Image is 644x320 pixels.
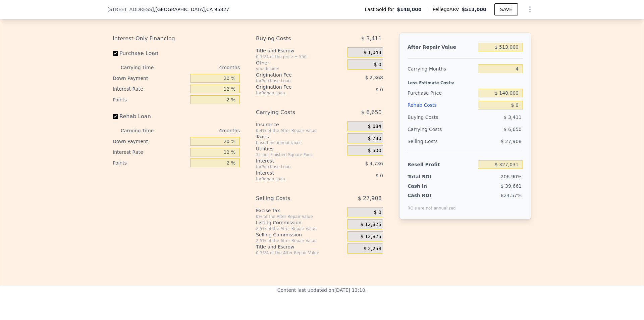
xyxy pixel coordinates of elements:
[408,41,475,53] div: After Repair Value
[374,210,381,216] span: $ 0
[256,152,345,157] div: 3¢ per Finished Square Foot
[256,219,345,226] div: Listing Commission
[501,139,522,144] span: $ 27,908
[501,193,522,198] span: 824.57%
[504,127,522,132] span: $ 6,650
[361,106,382,119] span: $ 6,650
[408,135,475,147] div: Selling Costs
[358,192,382,204] span: $ 27,908
[408,183,449,189] div: Cash In
[113,147,187,157] div: Interest Rate
[368,148,381,154] span: $ 500
[256,90,331,96] div: for Rehab Loan
[167,125,240,136] div: 4 months
[121,62,164,73] div: Carrying Time
[462,7,486,12] span: $513,000
[361,222,381,228] span: $ 12,825
[121,125,164,136] div: Carrying Time
[365,161,383,166] span: $ 4,736
[501,174,522,179] span: 206.90%
[408,99,475,111] div: Rehab Costs
[433,6,462,13] span: Pellego ARV
[368,124,381,130] span: $ 684
[501,183,522,189] span: $ 39,661
[408,158,475,171] div: Resell Profit
[256,106,331,119] div: Carrying Costs
[365,75,383,80] span: $ 2,368
[376,87,383,92] span: $ 0
[113,110,187,123] label: Rehab Loan
[256,231,345,238] div: Selling Commission
[363,246,381,252] span: $ 2,258
[256,214,345,219] div: 0% of the After Repair Value
[361,234,381,240] span: $ 12,825
[408,192,456,199] div: Cash ROI
[256,78,331,84] div: for Purchase Loan
[408,75,523,87] div: Less Estimate Costs:
[256,121,345,128] div: Insurance
[256,170,331,176] div: Interest
[408,173,449,180] div: Total ROI
[113,94,187,105] div: Points
[256,226,345,231] div: 2.5% of the After Repair Value
[504,115,522,120] span: $ 3,411
[256,54,345,59] div: 0.33% of the price + 550
[113,47,187,59] label: Purchase Loan
[107,6,154,13] span: [STREET_ADDRESS]
[256,66,345,72] div: you decide!
[113,73,187,84] div: Down Payment
[256,133,345,140] div: Taxes
[363,50,381,56] span: $ 1,043
[154,6,229,13] span: , [GEOGRAPHIC_DATA]
[113,114,118,119] input: Rehab Loan
[374,62,381,68] span: $ 0
[256,176,331,182] div: for Rehab Loan
[256,33,331,45] div: Buying Costs
[523,3,537,16] button: Show Options
[113,33,240,45] div: Interest-Only Financing
[376,173,383,178] span: $ 0
[167,62,240,73] div: 4 months
[365,6,397,13] span: Last Sold for
[256,243,345,250] div: Title and Escrow
[113,84,187,94] div: Interest Rate
[256,207,345,214] div: Excise Tax
[113,157,187,168] div: Points
[256,59,345,66] div: Other
[408,123,449,135] div: Carrying Costs
[256,145,345,152] div: Utilities
[205,7,229,12] span: , CA 95827
[256,84,331,90] div: Origination Fee
[113,136,187,147] div: Down Payment
[361,33,382,45] span: $ 3,411
[256,192,331,204] div: Selling Costs
[256,238,345,243] div: 2.5% of the After Repair Value
[494,3,518,15] button: SAVE
[256,157,331,164] div: Interest
[408,63,475,75] div: Carrying Months
[256,72,331,78] div: Origination Fee
[368,136,381,142] span: $ 730
[408,87,475,99] div: Purchase Price
[256,140,345,145] div: based on annual taxes
[113,51,118,56] input: Purchase Loan
[256,164,331,170] div: for Purchase Loan
[397,6,422,13] span: $148,000
[408,199,456,211] div: ROIs are not annualized
[256,47,345,54] div: Title and Escrow
[256,250,345,256] div: 0.33% of the After Repair Value
[256,128,345,133] div: 0.4% of the After Repair Value
[408,111,475,123] div: Buying Costs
